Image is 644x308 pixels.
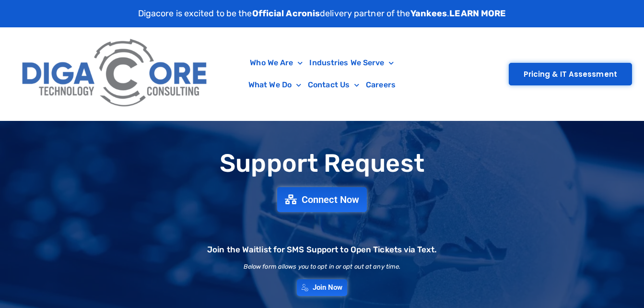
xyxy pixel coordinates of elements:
strong: Yankees [410,8,447,19]
strong: Official Acronis [252,8,320,19]
a: Industries We Serve [306,52,397,74]
a: Join Now [297,279,348,296]
h2: Join the Waitlist for SMS Support to Open Tickets via Text. [207,246,437,254]
a: Who We Are [246,52,306,74]
a: Contact Us [304,74,363,96]
a: Careers [363,74,399,96]
p: Digacore is excited to be the delivery partner of the . [138,7,506,20]
span: Pricing & IT Assessment [524,71,617,78]
a: LEARN MORE [449,8,506,19]
a: What We Do [245,74,304,96]
nav: Menu [219,52,425,96]
span: Join Now [313,284,343,291]
h2: Below form allows you to opt in or opt out at any time. [244,263,401,270]
img: Digacore Logo [17,32,214,116]
h1: Support Request [5,150,639,177]
span: Connect Now [302,195,359,204]
a: Connect Now [277,187,367,212]
a: Pricing & IT Assessment [509,63,632,85]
